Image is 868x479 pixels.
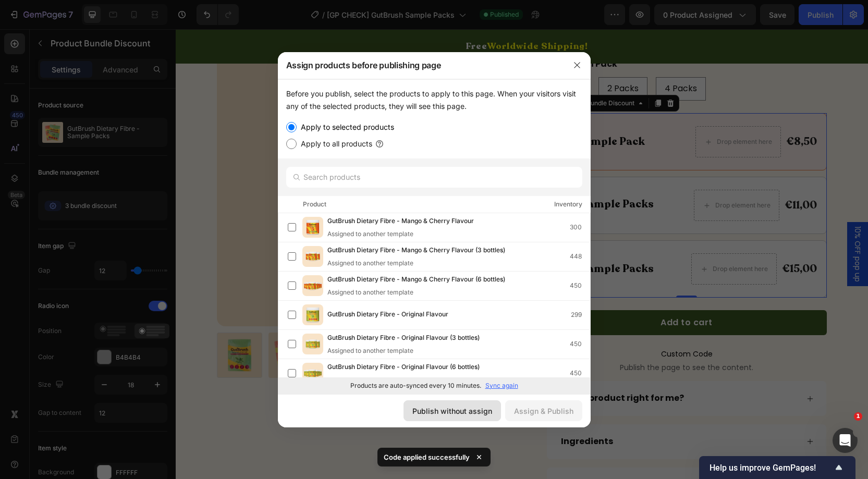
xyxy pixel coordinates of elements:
[570,368,590,378] div: 450
[297,121,394,133] label: Apply to selected products
[396,233,478,247] p: 4 Sample Packs
[605,232,642,248] div: €15,00
[570,222,590,232] div: 300
[540,172,595,180] div: Drop element here
[327,362,480,373] span: GutBrush Dietary Fibre - Original Flavour (6 bottles)
[350,381,481,390] p: Products are auto-synced every 10 minutes.
[327,216,474,227] span: GutBrush Dietary Fibre - Mango & Cherry Flavour
[286,167,582,188] input: Search products
[302,275,323,296] img: product-img
[385,448,438,463] p: How to use?
[570,280,590,291] div: 450
[710,461,845,474] button: Show survey - Help us improve GemPages!
[327,259,522,268] div: Assigned to another template
[371,281,651,306] button: Add to cart
[384,69,461,79] div: Product Bundle Discount
[303,199,326,210] div: Product
[677,197,687,253] span: 10% OFF pop up
[327,274,505,286] span: GutBrush Dietary Fibre - Mango & Cherry Flavour (6 bottles)
[327,288,522,297] div: Assigned to another template
[537,236,592,244] div: Drop element here
[489,53,521,65] span: 4 Packs
[297,138,372,150] label: Apply to all products
[404,400,501,421] button: Publish without assign
[505,400,582,421] button: Assign & Publish
[286,88,582,113] div: Before you publish, select the products to apply to this page. When your visitors visit any of th...
[571,310,590,320] div: 299
[371,318,651,331] span: Custom Code
[302,304,323,325] img: product-img
[570,251,590,262] div: 448
[302,334,323,354] img: product-img
[570,339,590,349] div: 450
[608,168,642,184] div: €11,00
[371,27,443,44] legend: Package: 1 Pack
[278,79,591,394] div: />
[710,463,833,473] span: Help us improve GemPages!
[396,106,469,119] p: 1 Sample Pack
[302,363,323,384] img: product-img
[485,381,518,390] p: Sync again
[385,405,437,420] p: Ingredients
[833,428,858,453] iframe: Intercom live chat
[290,11,311,23] span: Free
[311,11,412,23] span: Worldwide Shipping!
[327,229,491,239] div: Assigned to another template
[371,333,651,343] span: Publish the page to see the content.
[412,406,492,416] div: Publish without assign
[541,108,596,117] div: Drop element here
[384,452,470,462] p: Code applied successfully
[854,412,862,421] span: 1
[554,199,582,210] div: Inventory
[327,309,448,321] span: GutBrush Dietary Fibre - Original Flavour
[609,105,642,120] div: €8,50
[327,333,480,344] span: GutBrush Dietary Fibre - Original Flavour (3 bottles)
[385,363,508,375] span: Is this product right for me?
[485,287,537,300] div: Add to cart
[327,245,505,256] span: GutBrush Dietary Fibre - Mango & Cherry Flavour (3 bottles)
[302,246,323,267] img: product-img
[327,375,496,385] div: Assigned to another template
[302,217,323,238] img: product-img
[278,52,564,79] div: Assign products before publishing page
[327,346,496,355] div: Assigned to another template
[514,406,573,416] div: Assign & Publish
[380,53,405,65] span: 1 Pack
[432,53,463,65] span: 2 Packs
[396,168,478,182] p: 2 Sample Packs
